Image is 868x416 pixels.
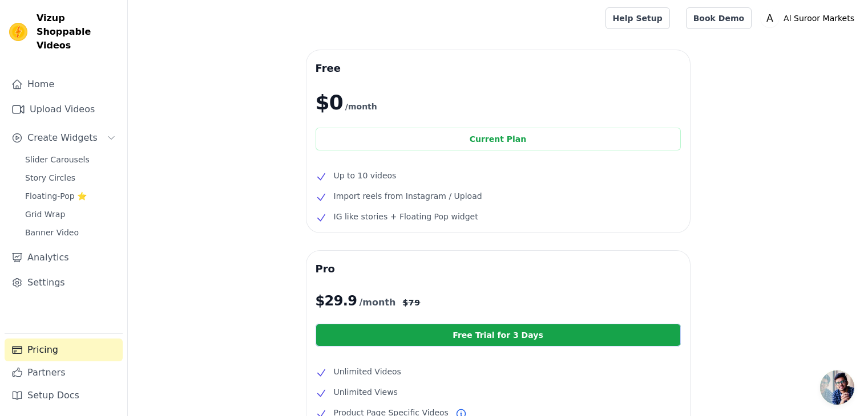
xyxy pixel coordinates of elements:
[334,210,478,223] span: IG like stories + Floating Pop widget
[359,296,395,309] span: /month
[316,260,681,278] h3: Pro
[25,209,65,220] span: Grid Wrap
[334,365,401,378] span: Unlimited Videos
[316,91,343,114] span: $0
[779,8,859,28] p: Al Suroor Markets
[5,338,123,361] a: Pricing
[5,98,123,121] a: Upload Videos
[334,189,482,203] span: Import reels from Instagram / Upload
[5,271,123,294] a: Settings
[334,169,397,182] span: Up to 10 videos
[5,361,123,384] a: Partners
[316,128,681,150] div: Current Plan
[686,7,752,29] a: Book Demo
[18,206,123,222] a: Grid Wrap
[402,297,420,308] span: $ 79
[25,154,90,165] span: Slider Carousels
[5,246,123,269] a: Analytics
[316,59,681,78] h3: Free
[18,152,123,168] a: Slider Carousels
[18,225,123,240] a: Banner Video
[820,370,854,405] a: Open chat
[345,100,377,113] span: /month
[18,170,123,186] a: Story Circles
[25,190,87,202] span: Floating-Pop ⭐
[766,13,773,24] text: A
[37,11,118,52] span: Vizup Shoppable Videos
[5,384,123,407] a: Setup Docs
[761,8,859,28] button: A Al Suroor Markets
[334,385,398,399] span: Unlimited Views
[27,131,98,145] span: Create Widgets
[9,23,27,41] img: Vizup
[25,172,75,183] span: Story Circles
[5,73,123,96] a: Home
[18,188,123,204] a: Floating-Pop ⭐
[25,227,79,238] span: Banner Video
[316,324,681,346] a: Free Trial for 3 Days
[605,7,670,29] a: Help Setup
[5,127,123,149] button: Create Widgets
[316,292,357,310] span: $ 29.9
